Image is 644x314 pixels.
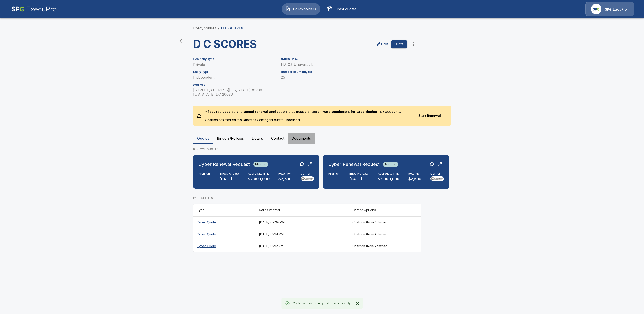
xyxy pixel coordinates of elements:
[11,2,57,16] img: AA Logo
[193,58,276,61] h6: Company Type
[220,172,239,175] h6: Effective date
[349,240,421,252] th: Coalition (Non-Admitted)
[213,133,247,144] button: Binders/Policies
[408,172,421,175] h6: Retention
[430,176,444,181] img: Carrier
[381,41,388,47] p: Edit
[193,228,255,240] th: Cyber Quote
[328,176,340,182] p: -
[220,176,239,182] p: [DATE]
[193,133,213,144] button: Quotes
[193,204,421,252] table: responsive table
[278,176,292,182] p: $2,500
[591,4,601,14] img: Agency Icon
[281,63,407,67] p: NAICS Unavailable
[281,58,407,61] h6: NAICS Code
[253,162,268,166] span: Manual
[255,240,349,252] th: [DATE] 02:12 PM
[324,3,362,15] button: Past quotes IconPast quotes
[199,172,211,175] h6: Premium
[193,75,276,80] p: Independent
[281,70,407,74] h6: Number of Employees
[278,172,292,175] h6: Retention
[408,176,421,182] p: $2,500
[193,63,276,67] p: Private
[199,176,211,182] p: -
[301,176,314,181] img: Carrier
[378,176,399,182] p: $2,000,000
[193,26,216,30] a: Policyholders
[193,88,276,97] p: [STREET_ADDRESS][US_STATE] #1200 [US_STATE] , DC 20036
[193,196,421,200] p: PAST QUOTES
[585,2,634,16] a: Agency IconSPG ExecuPro
[293,299,351,307] div: Coalition loss run requested successfully
[378,172,399,175] h6: Aggregate limit
[193,38,304,50] h3: D C SCORES
[375,41,389,48] a: edit
[349,204,421,217] th: Carrier Options
[218,25,219,31] li: /
[193,147,451,151] p: RENEWAL QUOTES
[383,162,398,166] span: Manual
[199,161,250,168] h6: Cyber Renewal Request
[301,172,314,175] h6: Carrier
[334,6,359,12] span: Past quotes
[193,216,255,228] th: Cyber Quote
[349,176,369,182] p: [DATE]
[328,172,340,175] h6: Premium
[285,6,291,12] img: Policyholders Icon
[193,70,276,74] h6: Entity Type
[255,228,349,240] th: [DATE] 02:14 PM
[201,106,405,117] p: *Requires updated and signed renewal application, plus possible ransomware supplement for larger/...
[282,3,320,15] button: Policyholders IconPolicyholders
[177,36,186,45] a: back
[391,40,407,48] button: Quote
[281,75,407,80] p: 25
[193,133,451,144] div: policyholder tabs
[409,40,418,49] button: more
[193,83,276,86] h6: Address
[267,133,288,144] button: Contact
[248,172,270,175] h6: Aggregate limit
[193,25,243,31] nav: breadcrumb
[430,172,444,175] h6: Carrier
[412,112,447,120] button: Start Renewal
[349,216,421,228] th: Coalition (Non-Admitted)
[327,6,333,12] img: Past quotes Icon
[193,204,255,217] th: Type
[328,161,380,168] h6: Cyber Renewal Request
[248,176,270,182] p: $2,000,000
[349,172,369,175] h6: Effective date
[354,300,361,307] button: Close
[247,133,267,144] button: Details
[201,117,405,126] p: Coalition has marked this Quote as Contingent due to undefined
[255,204,349,217] th: Date Created
[193,240,255,252] th: Cyber Quote
[349,228,421,240] th: Coalition (Non-Admitted)
[221,25,243,31] p: D C SCORES
[292,6,317,12] span: Policyholders
[288,133,315,144] button: Documents
[605,7,627,12] p: SPG ExecuPro
[255,216,349,228] th: [DATE] 07:38 PM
